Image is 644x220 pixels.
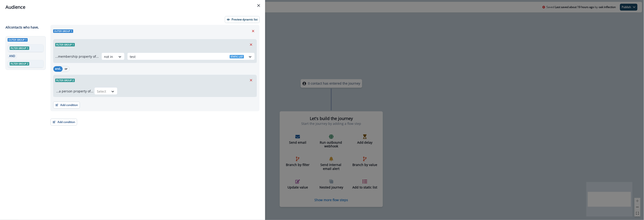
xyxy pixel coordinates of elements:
button: Preview dynamic list [225,16,260,23]
span: Outer group 1 [53,29,73,33]
span: Filter group 1 [10,46,29,50]
p: AND [9,54,16,58]
button: Remove [247,77,255,84]
button: Remove [247,41,255,48]
p: Preview dynamic list [232,18,258,21]
button: and.. [53,66,63,72]
span: Filter group 2 [55,79,75,82]
span: Filter group 2 [10,62,29,66]
div: Audience [6,4,260,11]
p: All contact s who have, [6,25,39,30]
button: Close [255,2,262,9]
button: Remove [249,28,257,34]
p: ...membership property of... [55,54,99,59]
button: or [63,66,70,72]
p: ...a person property of... [56,89,93,94]
span: Outer group 1 [8,38,28,42]
button: Add condition [53,102,80,109]
button: Add condition [50,119,77,126]
span: Filter group 1 [55,43,75,46]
